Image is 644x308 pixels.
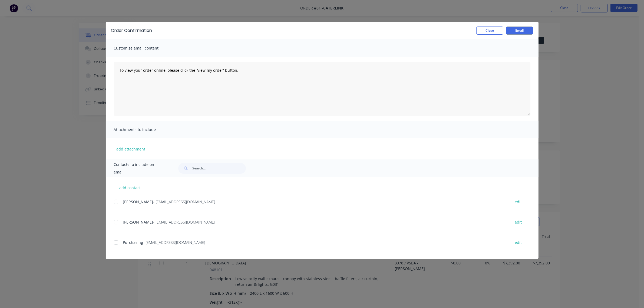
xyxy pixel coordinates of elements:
span: - [EMAIL_ADDRESS][DOMAIN_NAME] [153,199,215,204]
button: add contact [114,184,146,192]
button: edit [512,218,525,226]
button: edit [512,198,525,205]
span: - [EMAIL_ADDRESS][DOMAIN_NAME] [153,219,215,225]
span: Contacts to include on email [114,161,165,176]
span: [PERSON_NAME] [123,199,153,204]
input: Search... [192,163,246,174]
div: Order Confirmation [111,27,152,34]
span: - [EMAIL_ADDRESS][DOMAIN_NAME] [143,240,205,245]
span: Customise email content [114,44,173,52]
span: Attachments to include [114,126,173,133]
button: edit [512,239,525,246]
button: Close [476,27,503,35]
textarea: To view your order online, please click the 'View my order' button. [114,62,530,116]
span: Purchasing [123,240,143,245]
span: [PERSON_NAME] [123,219,153,225]
button: add attachment [114,145,148,153]
button: Email [506,27,533,35]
